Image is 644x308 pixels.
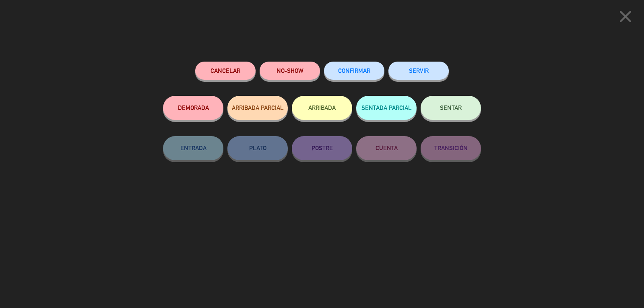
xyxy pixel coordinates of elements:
button: NO-SHOW [260,62,320,80]
button: close [613,6,638,30]
button: CONFIRMAR [324,62,384,80]
span: CONFIRMAR [338,67,370,74]
button: PLATO [227,136,288,160]
span: SENTAR [440,104,462,111]
i: close [615,6,636,27]
button: ARRIBADA PARCIAL [227,96,288,120]
button: POSTRE [292,136,352,160]
button: CUENTA [356,136,417,160]
button: ARRIBADA [292,96,352,120]
button: DEMORADA [163,96,223,120]
button: Cancelar [195,62,256,80]
button: SERVIR [388,62,449,80]
span: ARRIBADA PARCIAL [232,104,284,111]
button: SENTADA PARCIAL [356,96,417,120]
button: TRANSICIÓN [421,136,481,160]
button: ENTRADA [163,136,223,160]
button: SENTAR [421,96,481,120]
